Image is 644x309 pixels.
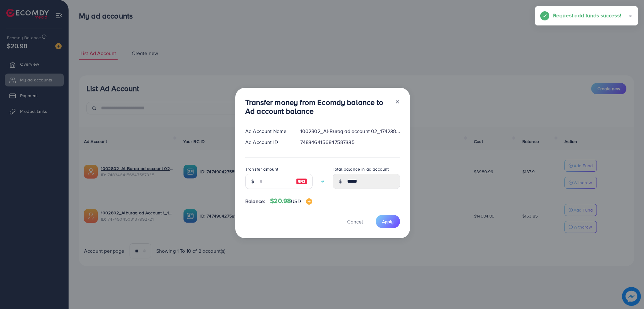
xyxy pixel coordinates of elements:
button: Cancel [339,215,371,228]
h5: Request add funds success! [553,11,621,19]
button: Apply [376,215,400,228]
label: Transfer amount [245,166,278,172]
h3: Transfer money from Ecomdy balance to Ad account balance [245,98,390,116]
img: image [306,198,312,205]
h4: $20.98 [270,197,312,205]
div: 7483464156847587335 [295,139,405,146]
label: Total balance in ad account [333,166,389,172]
div: 1002802_Al-Buraq ad account 02_1742380041767 [295,128,405,135]
div: Ad Account Name [240,128,295,135]
span: USD [291,198,301,205]
div: Ad Account ID [240,139,295,146]
img: image [296,178,307,185]
span: Apply [382,218,394,225]
span: Cancel [347,218,363,225]
span: Balance: [245,198,265,205]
